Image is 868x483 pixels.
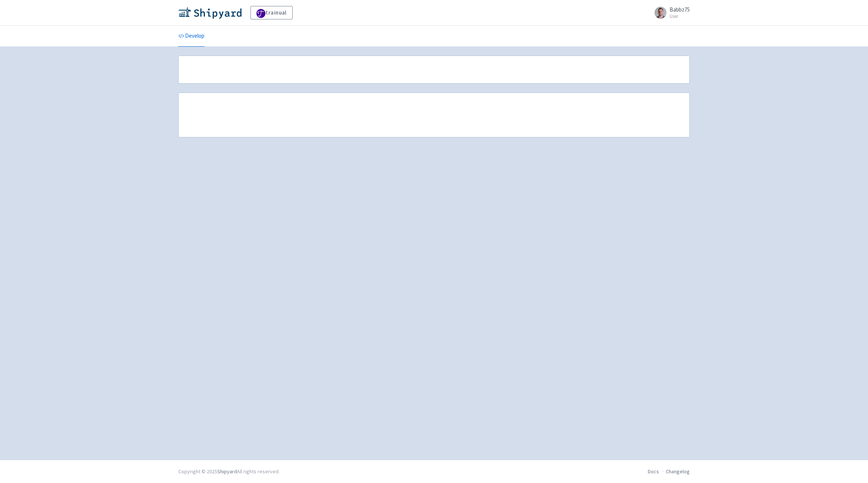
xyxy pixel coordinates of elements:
a: Develop [178,26,204,47]
a: Changelog [666,468,690,475]
small: User [670,14,690,19]
div: Copyright © 2025 All rights reserved. [178,468,280,476]
img: Shipyard logo [178,7,241,19]
span: Babbz75 [670,6,690,13]
a: Docs [648,468,659,475]
a: trainual [250,6,293,19]
a: Shipyard [217,468,237,475]
a: Babbz75 User [650,7,690,19]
